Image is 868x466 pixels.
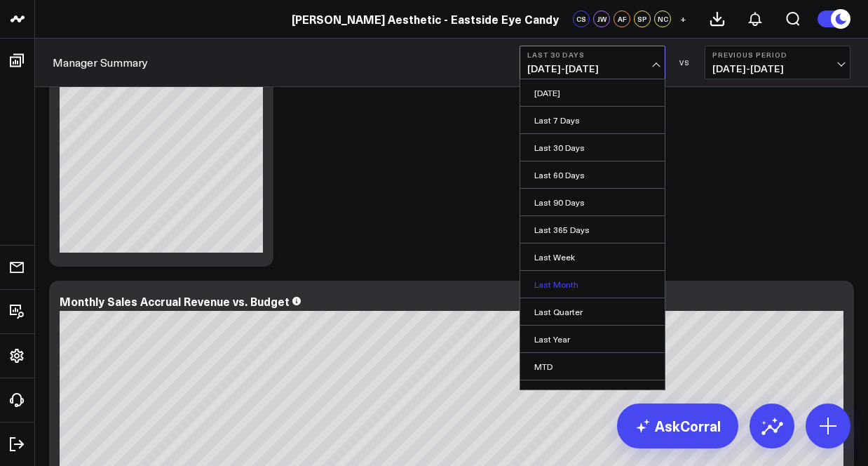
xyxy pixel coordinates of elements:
div: JW [593,11,610,27]
a: Last 30 Days [520,134,665,161]
div: VS [672,58,698,67]
a: AskCorral [617,404,738,448]
a: Last Month [520,271,665,298]
button: + [674,11,691,27]
button: Previous Period[DATE]-[DATE] [705,46,850,79]
a: Last 7 Days [520,107,665,133]
b: Last 30 Days [527,51,658,59]
span: [DATE] - [DATE] [527,63,658,74]
div: NC [654,11,671,27]
a: Last 365 Days [520,216,665,243]
b: Previous Period [712,51,843,59]
div: CS [573,11,590,27]
div: SP [634,11,651,27]
a: Last Quarter [520,298,665,325]
a: QTD [520,380,665,407]
a: Last Year [520,326,665,352]
a: [DATE] [520,79,665,106]
a: Last 60 Days [520,161,665,188]
a: [PERSON_NAME] Aesthetic - Eastside Eye Candy [292,11,559,27]
a: MTD [520,353,665,380]
a: Manager Summary [53,55,148,70]
button: Last 30 Days[DATE]-[DATE] [520,46,665,79]
a: Last Week [520,244,665,270]
div: AF [613,11,630,27]
span: [DATE] - [DATE] [712,63,843,74]
span: + [680,14,686,24]
div: Monthly Sales Accrual Revenue vs. Budget [60,293,290,309]
a: Last 90 Days [520,189,665,215]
